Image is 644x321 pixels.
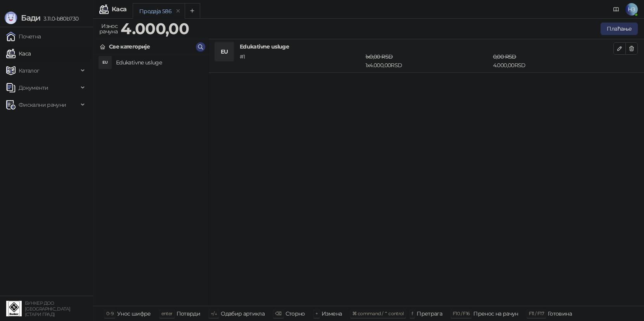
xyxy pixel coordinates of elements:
[6,29,41,44] a: Почетна
[117,309,151,319] div: Унос шифре
[493,53,516,60] span: 0,00 RSD
[21,13,40,23] span: Бади
[286,309,305,319] div: Сторно
[173,8,183,14] button: remove
[625,3,638,16] span: НЗ
[275,311,281,316] span: ⌫
[240,42,613,51] h4: Edukativne usluge
[215,42,234,61] div: EU
[185,3,200,19] button: Add tab
[98,21,119,36] div: Износ рачуна
[417,309,442,319] div: Претрага
[40,15,78,22] span: 3.11.0-b80b730
[492,52,615,69] div: 4.000,00 RSD
[365,53,393,60] span: 1 x 0,00 RSD
[116,56,202,69] h4: Edukativne usluge
[412,311,413,316] span: f
[211,311,217,316] span: ↑/↓
[19,80,48,95] span: Документи
[529,311,544,316] span: F11 / F17
[364,52,492,69] div: 1 x 4.000,00 RSD
[177,309,201,319] div: Потврди
[610,3,622,16] a: Документација
[99,56,111,69] div: EU
[19,97,66,113] span: Фискални рачуни
[548,309,572,319] div: Готовина
[352,311,404,316] span: ⌘ command / ⌃ control
[161,311,173,316] span: enter
[322,309,342,319] div: Измена
[238,52,364,69] div: # 1
[121,19,189,38] strong: 4.000,00
[19,63,40,78] span: Каталог
[221,309,265,319] div: Одабир артикла
[106,311,113,316] span: 0-9
[315,311,318,316] span: +
[93,54,208,306] div: grid
[6,301,22,316] img: 64x64-companyLogo-d200c298-da26-4023-afd4-f376f589afb5.jpeg
[601,23,638,35] button: Плаћање
[473,309,518,319] div: Пренос на рачун
[453,311,469,316] span: F10 / F16
[139,7,171,16] div: Продаја 586
[109,42,150,51] div: Све категорије
[5,12,17,24] img: Logo
[6,46,31,61] a: Каса
[25,300,70,317] small: БУНКЕР ДОО [GEOGRAPHIC_DATA] (СТАРИ ГРАД)
[112,6,126,12] div: Каса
